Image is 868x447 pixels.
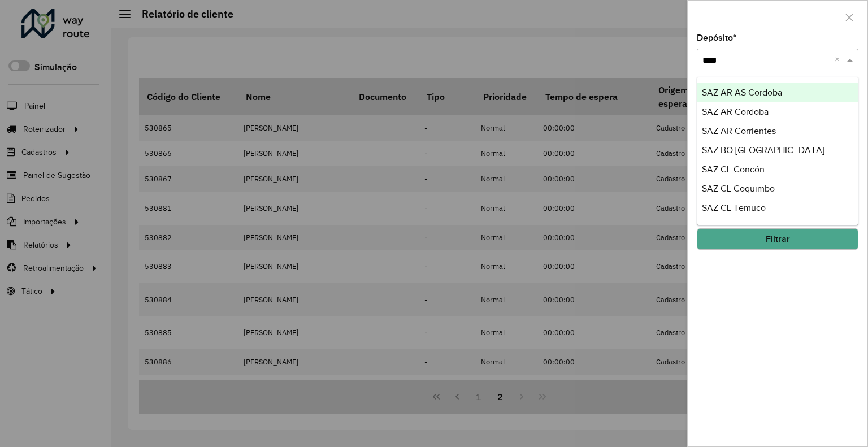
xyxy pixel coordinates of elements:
[702,164,765,174] span: SAZ CL Concón
[702,145,824,155] span: SAZ BO [GEOGRAPHIC_DATA]
[697,31,736,45] label: Depósito
[702,184,775,193] span: SAZ CL Coquimbo
[702,107,769,116] span: SAZ AR Cordoba
[697,228,858,250] button: Filtrar
[702,88,782,97] span: SAZ AR AS Cordoba
[702,126,776,136] span: SAZ AR Corrientes
[835,53,844,67] span: Clear all
[702,203,766,212] span: SAZ CL Temuco
[697,77,858,225] ng-dropdown-panel: Options list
